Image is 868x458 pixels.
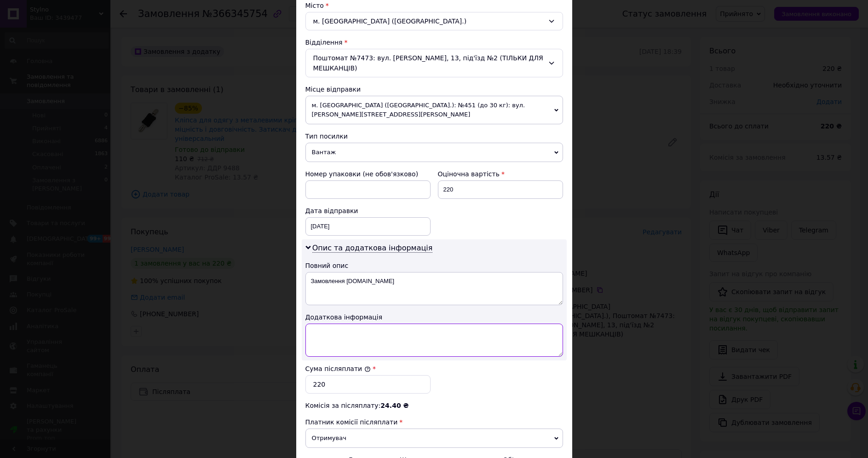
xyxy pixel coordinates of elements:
[305,401,563,410] div: Комісія за післяплату:
[305,49,563,77] div: Поштомат №7473: вул. [PERSON_NAME], 13, під'їзд №2 (ТІЛЬКИ ДЛЯ МЕШКАНЦІВ)
[305,261,563,270] div: Повний опис
[312,243,433,253] span: Опис та додаткова інформація
[305,206,431,215] div: Дата відправки
[305,38,563,47] div: Відділення
[305,96,563,124] span: м. [GEOGRAPHIC_DATA] ([GEOGRAPHIC_DATA].): №451 (до 30 кг): вул. [PERSON_NAME][STREET_ADDRESS][PE...
[305,418,398,426] span: Платник комісії післяплати
[305,429,563,448] span: Отримувач
[305,143,563,162] span: Вантаж
[305,169,431,179] div: Номер упаковки (не обов'язково)
[305,86,361,93] span: Місце відправки
[305,313,563,322] div: Додаткова інформація
[305,1,563,10] div: Місто
[305,365,371,372] label: Сума післяплати
[305,272,563,305] textarea: Замовлення [DOMAIN_NAME]
[438,169,563,179] div: Оціночна вартість
[305,133,348,140] span: Тип посилки
[380,402,408,409] span: 24.40 ₴
[305,12,563,30] div: м. [GEOGRAPHIC_DATA] ([GEOGRAPHIC_DATA].)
